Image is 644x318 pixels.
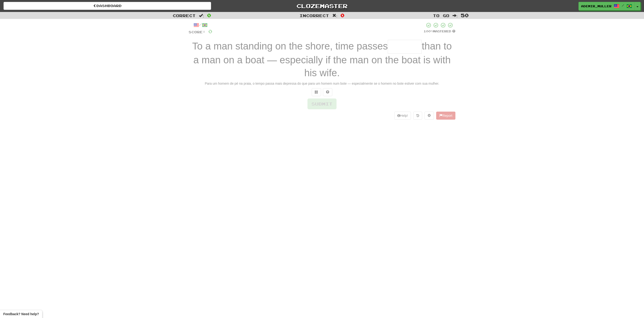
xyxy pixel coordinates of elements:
span: 0 [207,12,211,18]
span: Correct [173,13,196,18]
span: / [622,4,624,7]
span: 0 [340,12,344,18]
button: Submit [307,98,337,109]
span: : [199,14,204,18]
button: Help! [394,112,411,120]
span: To a man standing on the shore, time passes [192,41,388,52]
a: Ademir_Muller / [578,2,635,10]
button: Report [436,112,455,120]
span: 0 [208,28,212,34]
div: Para um homem de pé na praia, o tempo passa mais depressa do que para um homem num bote — especia... [189,81,455,86]
span: than to a man on a boat — especially if the man on the boat is with his wife. [193,41,452,78]
div: / [189,22,212,28]
span: : [332,14,337,18]
span: Score: [189,30,205,34]
span: 50 [461,12,469,18]
span: Ademir_Muller [581,4,611,8]
span: 100 % [424,29,433,33]
span: Open feedback widget [3,312,39,316]
button: Switch sentence to multiple choice alt+p [312,88,321,96]
span: To go [433,13,449,18]
button: Round history (alt+y) [413,112,422,120]
a: Clozemaster [218,2,426,10]
a: Dashboard [4,2,211,10]
div: Mastered [424,29,455,34]
button: Single letter hint - you only get 1 per sentence and score half the points! alt+h [323,88,332,96]
span: : [453,14,458,18]
span: Incorrect [300,13,329,18]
